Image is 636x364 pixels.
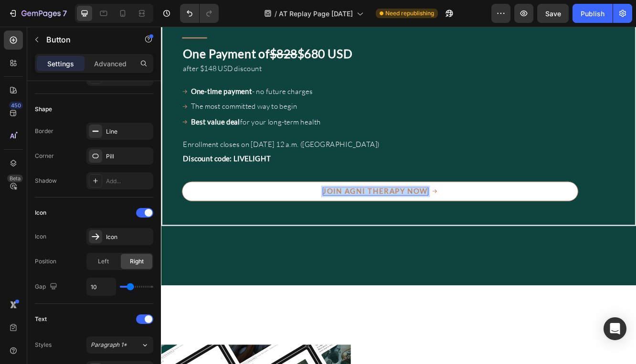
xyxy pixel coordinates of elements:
p: Advanced [94,59,127,69]
div: Pill [106,152,151,161]
div: Shadow [35,177,57,185]
div: Icon [35,208,46,217]
div: Corner [35,152,54,160]
span: Paragraph 1* [91,341,127,349]
div: Open Intercom Messenger [604,317,626,340]
p: 7 [63,8,67,19]
div: Position [35,257,56,266]
a: Rich Text Editor. Editing area: main [25,187,503,210]
span: Need republishing [385,9,434,18]
button: Publish [572,4,613,23]
button: Save [537,4,569,23]
div: Border [35,127,53,135]
iframe: Design area [161,27,636,364]
span: Join Agni Therapy Now [195,193,322,203]
div: Shape [35,105,52,114]
div: Publish [581,9,604,19]
span: AT Replay Page [DATE] [279,9,353,19]
span: Save [545,10,561,18]
div: Styles [35,341,52,349]
button: 7 [4,4,71,23]
div: Text [35,315,47,323]
div: Gap [35,281,59,293]
div: Line [106,127,151,136]
div: Icon [106,233,151,241]
div: Undo/Redo [180,4,219,23]
div: Rich Text Editor. Editing area: main [195,194,322,203]
div: Beta [7,175,23,182]
p: Button [46,34,127,45]
span: Left [98,257,109,266]
div: Add... [106,177,151,186]
p: Settings [47,59,74,69]
input: Auto [87,278,116,295]
span: Right [130,257,144,266]
div: 450 [9,102,23,109]
button: Paragraph 1* [86,336,153,354]
span: / [275,9,277,19]
div: Icon [35,232,46,241]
